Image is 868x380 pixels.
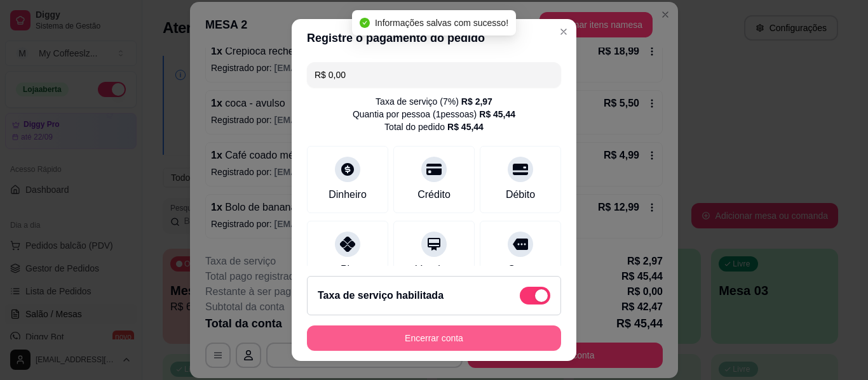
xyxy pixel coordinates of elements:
[447,121,484,133] div: R$ 45,44
[315,62,553,88] input: Ex.: hambúrguer de cordeiro
[376,95,492,108] div: Taxa de serviço ( 7 %)
[461,95,492,108] div: R$ 2,97
[360,18,370,28] span: check-circle
[416,262,453,277] div: Voucher
[479,108,515,121] div: R$ 45,44
[318,288,444,303] h2: Taxa de serviço habilitada
[307,325,561,351] button: Encerrar conta
[341,262,355,277] div: Pix
[506,187,535,202] div: Débito
[329,187,367,202] div: Dinheiro
[417,187,451,202] div: Crédito
[353,108,515,121] div: Quantia por pessoa ( 1 pessoas)
[508,262,533,277] div: Outro
[553,22,574,42] button: Close
[384,121,484,133] div: Total do pedido
[375,18,508,28] span: Informações salvas com sucesso!
[292,19,576,57] header: Registre o pagamento do pedido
